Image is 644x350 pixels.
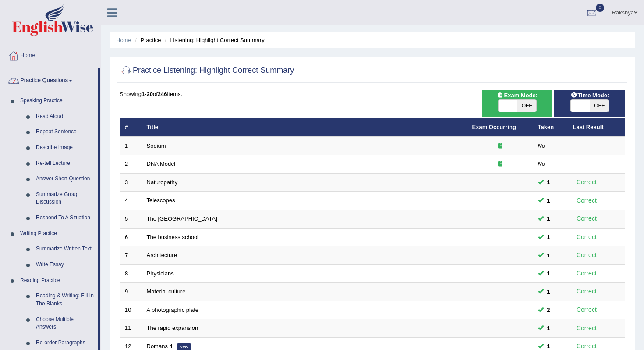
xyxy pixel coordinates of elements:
a: Sodium [147,143,166,149]
em: No [538,143,545,149]
td: 11 [120,319,142,338]
span: OFF [590,100,609,112]
a: Write Essay [32,257,98,273]
td: 1 [120,137,142,155]
div: Correct [573,196,601,206]
td: 2 [120,155,142,174]
a: Architecture [147,252,177,258]
a: The [GEOGRAPHIC_DATA] [147,215,217,222]
a: Reading Practice [16,273,98,289]
span: You can still take this question [544,269,554,278]
div: Showing of items. [120,90,625,98]
em: No [538,161,545,167]
a: Re-tell Lecture [32,156,98,171]
a: Physicians [147,270,174,277]
a: Answer Short Question [32,171,98,187]
td: 9 [120,283,142,301]
span: Time Mode: [567,91,612,100]
a: Speaking Practice [16,93,98,109]
a: Reading & Writing: Fill In The Blanks [32,288,98,311]
div: Exam occurring question [472,142,528,150]
a: Choose Multiple Answers [32,312,98,335]
a: Summarize Group Discussion [32,187,98,210]
a: Exam Occurring [472,124,516,130]
a: A photographic plate [147,307,199,313]
a: Telescopes [147,197,175,204]
a: Read Aloud [32,109,98,125]
td: 5 [120,210,142,229]
b: 1-20 [142,91,153,97]
td: 3 [120,173,142,192]
a: Repeat Sentence [32,124,98,140]
span: You can still take this question [544,214,554,223]
span: You can still take this question [544,287,554,296]
a: Summarize Written Text [32,241,98,257]
div: Correct [573,305,601,315]
a: DNA Model [147,161,176,167]
a: Romans 4 [147,343,173,350]
span: You can still take this question [544,196,554,205]
div: Correct [573,177,601,187]
td: 4 [120,192,142,210]
a: The rapid expansion [147,325,198,331]
b: 246 [158,91,167,97]
span: OFF [517,100,536,112]
div: Exam occurring question [472,160,528,168]
a: Naturopathy [147,179,178,186]
span: You can still take this question [544,305,554,314]
td: 8 [120,264,142,283]
div: – [573,160,620,168]
li: Listening: Highlight Correct Summary [163,36,265,44]
td: 10 [120,301,142,319]
a: Respond To A Situation [32,210,98,226]
span: You can still take this question [544,232,554,242]
a: Material culture [147,288,186,295]
div: Correct [573,214,601,224]
a: Practice Questions [0,68,98,90]
a: Writing Practice [16,226,98,242]
span: You can still take this question [544,178,554,187]
a: Home [0,43,100,65]
div: Correct [573,268,601,279]
a: The business school [147,234,199,240]
span: You can still take this question [544,251,554,260]
div: – [573,142,620,150]
div: Correct [573,250,601,260]
div: Show exams occurring in exams [482,90,553,117]
div: Correct [573,286,601,296]
th: Last Result [568,118,625,137]
span: 0 [596,4,605,12]
span: You can still take this question [544,324,554,333]
div: Correct [573,323,601,333]
li: Practice [133,36,161,44]
a: Home [116,37,131,43]
div: Correct [573,232,601,242]
span: Exam Mode: [493,91,541,100]
th: # [120,118,142,137]
a: Describe Image [32,140,98,156]
h2: Practice Listening: Highlight Correct Summary [120,64,294,77]
th: Title [142,118,467,137]
th: Taken [533,118,568,137]
td: 6 [120,228,142,246]
td: 7 [120,246,142,265]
